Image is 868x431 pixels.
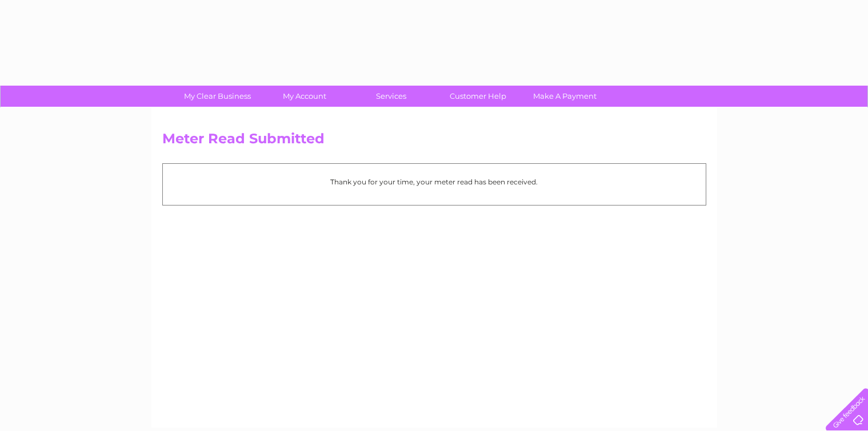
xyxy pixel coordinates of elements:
[162,131,706,152] h2: Meter Read Submitted
[431,86,525,107] a: Customer Help
[169,176,700,187] p: Thank you for your time, your meter read has been received.
[257,86,351,107] a: My Account
[518,86,612,107] a: Make A Payment
[170,86,265,107] a: My Clear Business
[344,86,438,107] a: Services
